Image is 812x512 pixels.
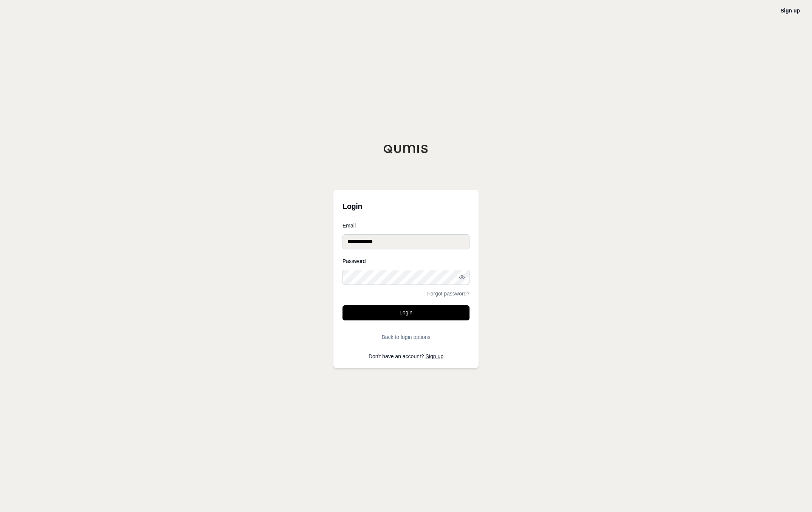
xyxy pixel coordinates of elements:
[383,144,429,153] img: Qumis
[342,199,470,214] h3: Login
[427,291,470,296] a: Forgot password?
[342,305,470,320] button: Login
[342,223,470,228] label: Email
[781,8,800,14] a: Sign up
[342,354,470,359] p: Don't have an account?
[426,353,443,359] a: Sign up
[342,258,470,264] label: Password
[342,329,470,345] button: Back to login options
